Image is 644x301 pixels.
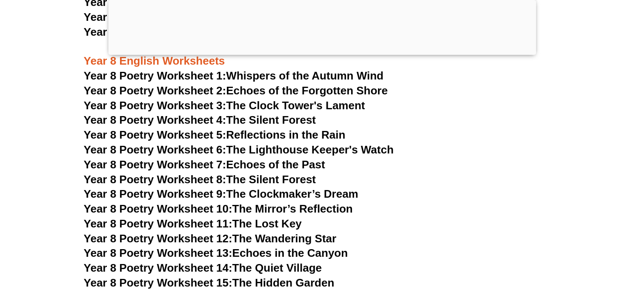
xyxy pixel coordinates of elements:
[84,187,226,200] span: Year 8 Poetry Worksheet 9:
[84,11,232,23] span: Year 7 Poetry Worksheet 14:
[84,232,232,245] span: Year 8 Poetry Worksheet 12:
[502,205,644,301] iframe: Chat Widget
[84,128,346,141] a: Year 8 Poetry Worksheet 5:Reflections in the Rain
[84,40,561,68] h3: Year 8 English Worksheets
[84,202,353,215] a: Year 8 Poetry Worksheet 10:The Mirror’s Reflection
[84,173,316,186] a: Year 8 Poetry Worksheet 8:The Silent Forest
[84,26,232,38] span: Year 7 Poetry Worksheet 15:
[84,69,384,82] a: Year 8 Poetry Worksheet 1:Whispers of the Autumn Wind
[84,99,365,112] a: Year 8 Poetry Worksheet 3:The Clock Tower's Lament
[84,84,226,97] span: Year 8 Poetry Worksheet 2:
[84,247,348,259] a: Year 8 Poetry Worksheet 13:Echoes in the Canyon
[84,173,226,186] span: Year 8 Poetry Worksheet 8:
[84,217,232,230] span: Year 8 Poetry Worksheet 11:
[84,143,394,156] a: Year 8 Poetry Worksheet 6:The Lighthouse Keeper's Watch
[84,128,226,141] span: Year 8 Poetry Worksheet 5:
[84,143,226,156] span: Year 8 Poetry Worksheet 6:
[84,114,226,126] span: Year 8 Poetry Worksheet 4:
[84,261,232,274] span: Year 8 Poetry Worksheet 14:
[84,202,232,215] span: Year 8 Poetry Worksheet 10:
[84,84,388,97] a: Year 8 Poetry Worksheet 2:Echoes of the Forgotten Shore
[84,26,324,38] a: Year 7 Poetry Worksheet 15:The Evening Tide
[84,247,232,259] span: Year 8 Poetry Worksheet 13:
[84,217,302,230] a: Year 8 Poetry Worksheet 11:The Lost Key
[84,11,326,23] a: Year 7 Poetry Worksheet 14:The Winter Forest
[84,114,316,126] a: Year 8 Poetry Worksheet 4:The Silent Forest
[84,276,335,289] a: Year 8 Poetry Worksheet 15:The Hidden Garden
[84,158,226,171] span: Year 8 Poetry Worksheet 7:
[84,99,226,112] span: Year 8 Poetry Worksheet 3:
[84,158,325,171] a: Year 8 Poetry Worksheet 7:Echoes of the Past
[84,276,232,289] span: Year 8 Poetry Worksheet 15:
[84,261,322,274] a: Year 8 Poetry Worksheet 14:The Quiet Village
[84,187,358,200] a: Year 8 Poetry Worksheet 9:The Clockmaker’s Dream
[84,69,226,82] span: Year 8 Poetry Worksheet 1:
[84,232,337,245] a: Year 8 Poetry Worksheet 12:The Wandering Star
